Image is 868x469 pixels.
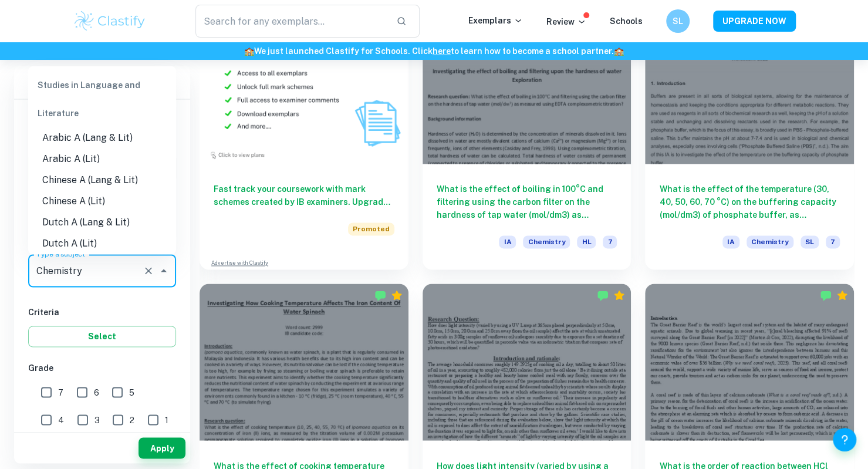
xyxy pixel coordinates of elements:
[28,71,176,127] div: Studies in Language and Literature
[28,191,176,212] li: Chinese A (Lit)
[2,45,866,58] h6: We just launched Clastify for Schools. Click to learn how to become a school partner.
[499,235,516,248] span: IA
[546,15,586,28] p: Review
[244,46,254,56] span: 🏫
[28,326,176,347] button: Select
[801,235,819,248] span: SL
[58,413,64,426] span: 4
[645,7,854,269] a: What is the effect of the temperature (30, 40, 50, 60, 70 °C) on the buffering capacity (mol/dm3)...
[833,428,856,451] button: Help and Feedback
[28,212,176,233] li: Dutch A (Lang & Lit)
[671,15,684,28] h6: SL
[374,289,386,301] img: Marked
[423,7,631,269] a: What is the effect of boiling in 100°C and filtering using the carbon filter on the hardness of t...
[130,413,134,426] span: 2
[195,5,387,38] input: Search for any exemplars...
[14,66,190,99] h6: Filter exemplars
[614,46,624,56] span: 🏫
[659,183,840,221] h6: What is the effect of the temperature (30, 40, 50, 60, 70 °C) on the buffering capacity (mol/dm3)...
[603,235,617,248] span: 7
[156,262,172,279] button: Close
[836,289,848,301] div: Premium
[28,170,176,191] li: Chinese A (Lang & Lit)
[713,11,796,32] button: UPGRADE NOW
[468,14,523,27] p: Exemplars
[165,413,168,426] span: 1
[666,9,690,33] button: SL
[597,289,609,301] img: Marked
[523,235,570,248] span: Chemistry
[28,149,176,170] li: Arabic A (Lit)
[610,16,643,26] a: Schools
[200,7,408,164] img: Thumbnail
[58,386,63,399] span: 7
[28,306,176,319] h6: Criteria
[722,235,739,248] span: IA
[577,235,596,248] span: HL
[139,437,185,458] button: Apply
[94,386,99,399] span: 6
[73,9,147,33] img: Clastify logo
[214,183,394,208] h6: Fast track your coursework with mark schemes created by IB examiners. Upgrade now
[211,259,268,267] a: Advertise with Clastify
[129,386,134,399] span: 5
[820,289,832,301] img: Marked
[348,222,394,235] span: Promoted
[433,46,451,56] a: here
[391,289,403,301] div: Premium
[826,235,840,248] span: 7
[28,233,176,254] li: Dutch A (Lit)
[94,413,100,426] span: 3
[28,127,176,149] li: Arabic A (Lang & Lit)
[613,289,625,301] div: Premium
[437,183,617,221] h6: What is the effect of boiling in 100°C and filtering using the carbon filter on the hardness of t...
[28,361,176,374] h6: Grade
[747,235,793,248] span: Chemistry
[140,262,157,279] button: Clear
